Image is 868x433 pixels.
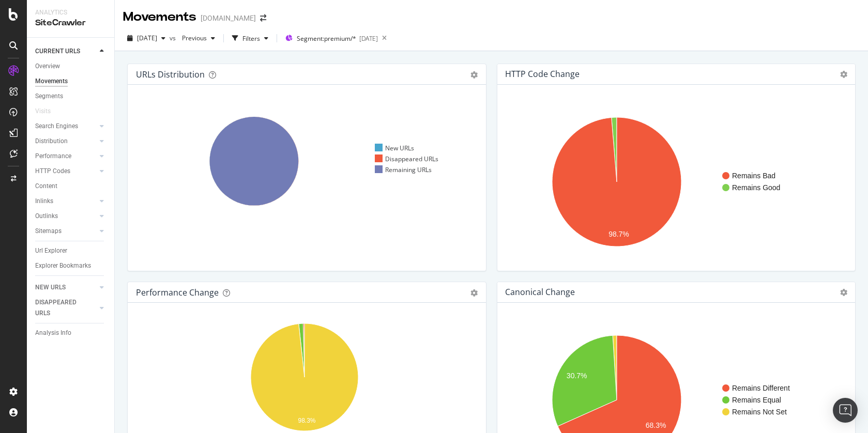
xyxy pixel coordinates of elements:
span: vs [170,34,178,42]
span: 2025 Aug. 5th [137,34,157,42]
div: Movements [35,76,68,87]
div: Disappeared URLs [375,154,438,163]
a: Overview [35,61,107,72]
div: gear [470,71,478,79]
i: Options [840,71,847,78]
a: CURRENT URLS [35,46,97,57]
a: Performance [35,151,97,162]
div: SiteCrawler [35,17,106,29]
a: Outlinks [35,211,97,222]
div: NEW URLS [35,282,66,293]
button: Segment:premium/*[DATE] [281,30,378,47]
div: Performance [35,151,71,162]
a: Explorer Bookmarks [35,260,107,271]
a: Url Explorer [35,245,107,256]
div: Visits [35,106,51,117]
a: Search Engines [35,121,97,132]
a: Movements [35,76,107,87]
a: Visits [35,106,61,117]
div: New URLs [375,144,414,152]
svg: A chart. [506,101,843,262]
div: [DOMAIN_NAME] [201,13,256,23]
a: Inlinks [35,196,97,207]
button: [DATE] [123,30,170,47]
div: Remaining URLs [375,165,432,174]
div: Movements [123,8,196,26]
h4: Canonical Change [505,285,575,299]
div: Sitemaps [35,226,62,237]
div: Performance Change [136,287,219,298]
a: Sitemaps [35,226,97,237]
div: CURRENT URLS [35,46,80,57]
div: Analytics [35,8,106,17]
text: Remains Good [732,183,780,192]
text: 30.7% [566,372,587,380]
div: [DATE] [359,34,378,43]
div: Distribution [35,136,68,147]
a: HTTP Codes [35,166,97,177]
div: Search Engines [35,121,78,132]
div: Overview [35,61,60,72]
text: Remains Different [732,384,790,392]
text: Remains Not Set [732,408,787,416]
a: Content [35,181,107,192]
div: Analysis Info [35,328,71,338]
div: Filters [242,34,260,43]
text: 98.3% [298,417,315,424]
button: Previous [178,30,219,47]
div: Outlinks [35,211,58,222]
a: NEW URLS [35,282,97,293]
a: Segments [35,91,107,102]
div: Segments [35,91,63,102]
text: Remains Equal [732,396,781,404]
div: Inlinks [35,196,53,207]
button: Filters [228,30,272,47]
div: DISAPPEARED URLS [35,297,87,319]
div: gear [470,289,478,297]
div: Url Explorer [35,245,67,256]
text: Remains Bad [732,172,775,180]
div: Content [35,181,57,192]
text: 68.3% [645,421,666,429]
h4: HTTP Code Change [505,67,580,81]
div: Explorer Bookmarks [35,260,91,271]
span: Previous [178,34,207,42]
a: Distribution [35,136,97,147]
a: DISAPPEARED URLS [35,297,97,319]
i: Options [840,289,847,296]
a: Analysis Info [35,328,107,338]
text: 98.7% [608,230,629,239]
div: Open Intercom Messenger [833,398,858,423]
div: arrow-right-arrow-left [260,14,266,22]
div: URLs Distribution [136,69,205,80]
div: HTTP Codes [35,166,70,177]
span: Segment: premium/* [297,34,356,43]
